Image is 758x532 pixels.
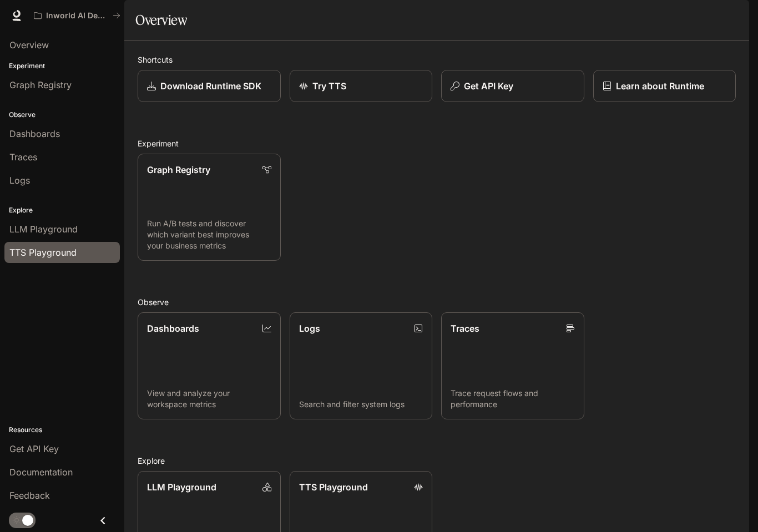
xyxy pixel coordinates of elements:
[451,388,575,410] p: Trace request flows and performance
[138,154,281,261] a: Graph RegistryRun A/B tests and discover which variant best improves your business metrics
[138,138,736,149] h2: Experiment
[147,322,199,335] p: Dashboards
[290,70,433,102] a: Try TTS
[464,79,513,93] p: Get API Key
[299,322,320,335] p: Logs
[138,296,736,308] h2: Observe
[147,388,271,410] p: View and analyze your workspace metrics
[138,312,281,419] a: DashboardsView and analyze your workspace metrics
[451,322,479,335] p: Traces
[441,70,584,102] button: Get API Key
[138,70,281,102] a: Download Runtime SDK
[147,163,210,176] p: Graph Registry
[312,79,346,93] p: Try TTS
[147,480,216,494] p: LLM Playground
[147,218,271,251] p: Run A/B tests and discover which variant best improves your business metrics
[160,79,261,93] p: Download Runtime SDK
[29,4,125,27] button: All workspaces
[138,455,736,467] h2: Explore
[290,312,433,419] a: LogsSearch and filter system logs
[616,79,704,93] p: Learn about Runtime
[46,11,108,21] p: Inworld AI Demos
[441,312,584,419] a: TracesTrace request flows and performance
[593,70,736,102] a: Learn about Runtime
[135,9,187,31] h1: Overview
[299,480,368,494] p: TTS Playground
[299,399,423,410] p: Search and filter system logs
[138,54,736,65] h2: Shortcuts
